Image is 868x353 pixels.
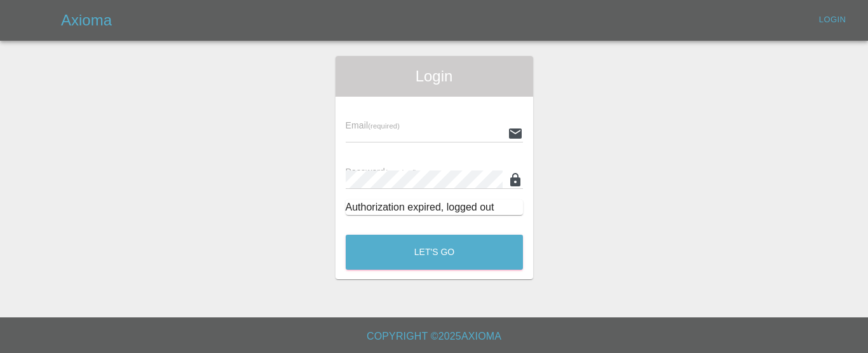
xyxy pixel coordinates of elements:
small: (required) [368,122,400,130]
small: (required) [385,169,417,176]
span: Login [346,66,523,87]
h5: Axioma [61,10,112,31]
span: Password [346,167,417,177]
button: Let's Go [346,235,523,270]
a: Login [812,10,853,30]
div: Authorization expired, logged out [346,200,523,215]
span: Email [346,120,400,130]
h6: Copyright © 2025 Axioma [10,328,858,345]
